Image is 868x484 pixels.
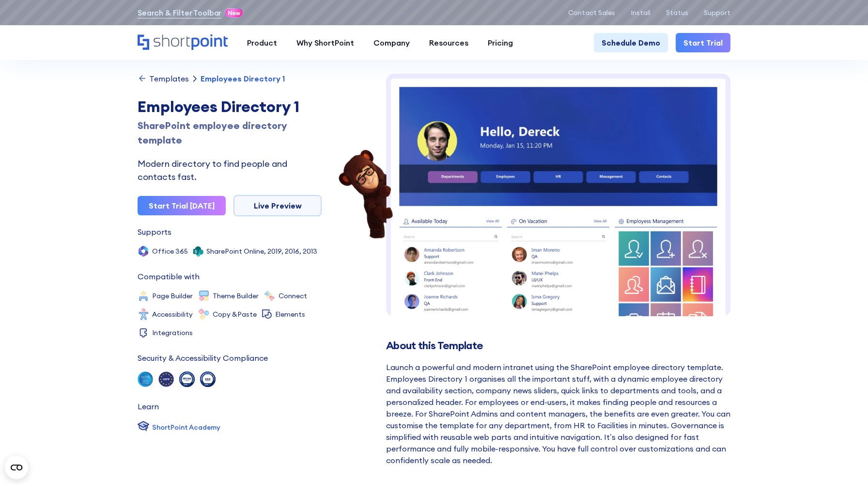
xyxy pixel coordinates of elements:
div: Launch a powerful and modern intranet using the SharePoint employee directory template. Employees... [386,361,730,466]
a: Start Trial [DATE] [138,196,226,215]
div: Resources [429,37,468,48]
div: Connect [279,292,307,299]
div: Page Builder [152,292,193,299]
a: Install [631,9,651,16]
a: Templates [138,74,189,83]
a: Search & Filter Toolbar [138,7,221,18]
div: Learn [138,403,159,410]
a: Company [364,33,419,52]
div: Company [373,37,410,48]
img: soc 2 [138,371,153,387]
div: SharePoint Online, 2019, 2016, 2013 [206,248,317,255]
div: Employees Directory 1 [201,75,285,82]
a: Schedule Demo [594,33,668,52]
div: Why ShortPoint [296,37,354,48]
div: Compatible with [138,273,200,280]
div: Integrations [152,329,193,336]
a: ShortPoint Academy [138,420,220,435]
a: Live Preview [233,195,322,216]
div: Modern directory to find people and contacts fast. [138,157,322,183]
div: Office 365 [152,248,188,255]
a: Contact Sales [568,9,615,16]
h2: About this Template [386,339,730,352]
div: Elements [275,311,305,318]
a: Product [237,33,287,52]
div: Theme Builder [213,292,259,299]
div: Copy &Paste [213,311,257,318]
a: Resources [419,33,478,52]
div: Security & Accessibility Compliance [138,354,268,362]
button: Open CMP widget [5,456,28,479]
div: ShortPoint Academy [152,422,220,433]
div: Employees Directory 1 [138,95,322,118]
a: Support [704,9,730,16]
a: Why ShortPoint [287,33,364,52]
div: Accessibility [152,311,193,318]
div: Supports [138,228,171,236]
a: Start Trial [676,33,730,52]
div: Pricing [488,37,513,48]
a: Status [666,9,688,16]
div: Product [247,37,277,48]
div: Templates [149,75,189,82]
a: Pricing [478,33,523,52]
iframe: Chat Widget [820,437,868,484]
a: Home [138,34,228,51]
div: SharePoint employee directory template [138,118,322,147]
